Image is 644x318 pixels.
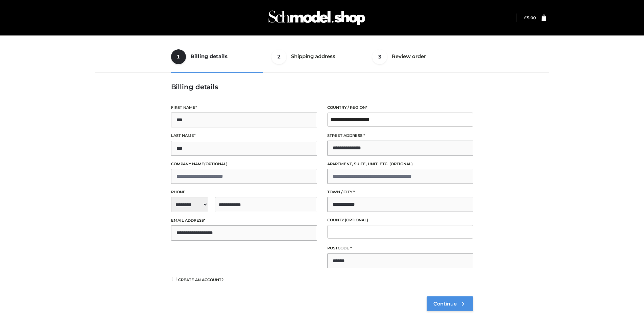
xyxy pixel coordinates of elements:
label: Street address [327,132,473,139]
label: County [327,217,473,223]
a: Continue [427,296,473,311]
span: Create an account? [178,277,224,282]
label: Company name [171,161,317,167]
img: Schmodel Admin 964 [266,4,367,31]
label: Email address [171,217,317,224]
label: Country / Region [327,104,473,111]
bdi: 5.00 [524,15,536,20]
h3: Billing details [171,83,473,91]
span: (optional) [345,218,368,222]
label: Postcode [327,245,473,251]
label: Apartment, suite, unit, etc. [327,161,473,167]
input: Create an account? [171,277,177,281]
label: First name [171,104,317,111]
label: Last name [171,132,317,139]
span: Continue [433,301,457,307]
span: (optional) [389,162,413,166]
a: £5.00 [524,15,536,20]
label: Phone [171,189,317,195]
span: £ [524,15,527,20]
label: Town / City [327,189,473,195]
span: (optional) [204,162,228,166]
